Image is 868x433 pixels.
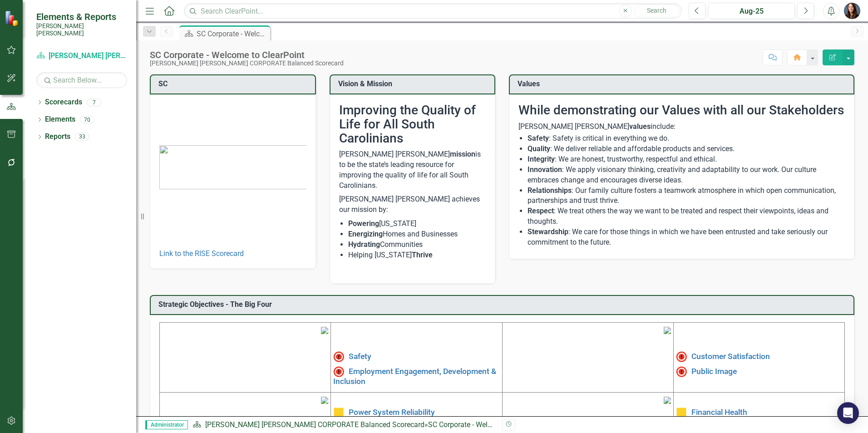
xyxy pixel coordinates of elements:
a: Reports [45,132,70,142]
li: : We care for those things in which we have been entrusted and take seriously our commitment to t... [528,227,845,248]
li: Homes and Businesses [348,229,486,240]
h3: Values [518,80,849,88]
span: Administrator [145,420,188,429]
img: Not Meeting Target [676,366,687,377]
div: Open Intercom Messenger [837,402,859,424]
a: [PERSON_NAME] [PERSON_NAME] CORPORATE Balanced Scorecard [205,420,424,429]
a: Scorecards [45,97,82,108]
div: 7 [87,98,101,106]
a: Elements [45,114,75,125]
strong: Respect [528,207,554,215]
a: Customer Satisfaction [691,352,770,361]
strong: Stewardship [528,227,568,236]
input: Search Below... [36,72,127,88]
img: ClearPoint Strategy [5,10,20,26]
span: Elements & Reports [36,11,127,22]
strong: Hydrating [348,240,380,249]
p: [PERSON_NAME] [PERSON_NAME] is to be the state’s leading resource for improving the quality of li... [339,149,486,192]
h3: SC [158,80,311,88]
a: Employment Engagement, Development & Inclusion [333,366,496,385]
li: : We treat others the way we want to be treated and respect their viewpoints, ideas and thoughts. [528,206,845,227]
small: [PERSON_NAME] [PERSON_NAME] [36,22,127,37]
h3: Vision & Mission [338,80,490,88]
button: Aug-25 [708,3,795,19]
img: High Alert [333,351,344,362]
strong: Thrive [412,251,433,259]
img: mceclip4.png [664,397,671,404]
span: Search [647,7,666,14]
button: Search [634,5,680,17]
img: Caution [676,407,687,418]
a: Public Image [691,366,737,375]
h2: While demonstrating our Values with all our Stakeholders [518,103,845,118]
h3: Strategic Objectives - The Big Four [158,300,849,309]
p: [PERSON_NAME] [PERSON_NAME] achieves our mission by: [339,192,486,217]
li: [US_STATE] [348,219,486,229]
strong: Safety [528,134,549,143]
li: : We are honest, trustworthy, respectful and ethical. [528,154,845,165]
img: mceclip3%20v3.png [321,397,328,404]
li: : We deliver reliable and affordable products and services. [528,144,845,154]
strong: Quality [528,144,550,153]
img: mceclip2%20v3.png [664,327,671,334]
strong: values [629,122,651,131]
div: SC Corporate - Welcome to ClearPoint [197,28,268,39]
img: High Alert [676,351,687,362]
p: [PERSON_NAME] [PERSON_NAME] include: [518,122,845,132]
strong: mission [450,150,475,158]
div: Aug-25 [711,6,792,17]
h2: Improving the Quality of Life for All South Carolinians [339,103,486,145]
a: Safety [349,352,371,361]
div: 33 [75,133,89,141]
img: mceclip1%20v4.png [321,327,328,334]
strong: Powering [348,219,379,228]
input: Search ClearPoint... [184,3,682,19]
a: [PERSON_NAME] [PERSON_NAME] CORPORATE Balanced Scorecard [36,51,127,61]
a: Power System Reliability [349,408,435,417]
div: SC Corporate - Welcome to ClearPoint [150,50,344,60]
strong: Integrity [528,155,555,163]
li: : We apply visionary thinking, creativity and adaptability to our work. Our culture embraces chan... [528,165,845,186]
strong: Relationships [528,186,572,195]
img: Tami Griswold [844,3,860,19]
li: : Safety is critical in everything we do. [528,133,845,144]
li: Helping [US_STATE] [348,250,486,261]
li: Communities [348,240,486,250]
div: » [192,420,495,430]
strong: Energizing [348,230,383,238]
strong: Innovation [528,165,562,174]
img: Not Meeting Target [333,366,344,377]
li: : Our family culture fosters a teamwork atmosphere in which open communication, partnerships and ... [528,186,845,207]
div: SC Corporate - Welcome to ClearPoint [428,420,548,429]
img: Caution [333,407,344,418]
a: Link to the RISE Scorecard [159,249,244,258]
a: Financial Health [691,408,747,417]
div: [PERSON_NAME] [PERSON_NAME] CORPORATE Balanced Scorecard [150,60,344,67]
div: 70 [80,116,94,123]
